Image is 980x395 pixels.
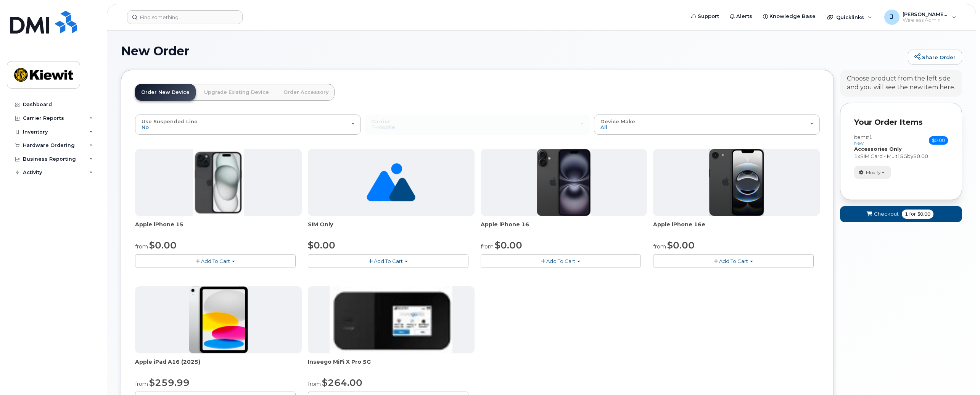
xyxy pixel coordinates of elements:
span: Add To Cart [546,258,575,264]
div: Apple iPhone 15 [135,221,302,236]
span: All [600,124,607,130]
div: Apple iPhone 16e [653,221,820,236]
button: Device Make All [594,114,820,134]
button: Add To Cart [481,254,641,268]
button: Checkout 1 for $0.00 [840,206,962,222]
span: No [142,124,149,130]
small: from [135,380,148,387]
span: 1 [854,153,858,159]
span: Checkout [874,210,899,218]
span: $0.00 [149,240,177,251]
button: Add To Cart [135,254,296,268]
div: Apple iPhone 16 [481,221,647,236]
button: Modify [854,166,891,179]
a: Order New Device [135,84,196,101]
img: ipad_11.png [189,286,248,353]
span: Add To Cart [719,258,748,264]
small: from [653,243,666,250]
a: Order Accessory [277,84,335,101]
strong: Accessories Only [854,146,902,152]
img: iphone_16_plus.png [537,149,591,216]
button: Add To Cart [653,254,814,268]
span: $0.00 [308,240,335,251]
span: #1 [866,134,872,140]
span: $0.00 [667,240,695,251]
img: no_image_found-2caef05468ed5679b831cfe6fc140e25e0c280774317ffc20a367ab7fd17291e.png [367,149,415,216]
div: Inseego MiFi X Pro 5G [308,358,475,373]
h3: Item [854,134,872,145]
p: Your Order Items [854,117,948,128]
a: Upgrade Existing Device [198,84,275,101]
div: Apple iPad A16 (2025) [135,358,302,373]
div: Choose product from the left side and you will see the new item here. [847,74,955,92]
img: inseego5g.jpg [330,286,452,353]
span: 1 [905,211,908,218]
button: Add To Cart [308,254,468,268]
span: $0.00 [495,240,522,251]
a: Share Order [908,50,962,65]
div: x by [854,153,948,160]
small: from [135,243,148,250]
button: Use Suspended Line No [135,114,361,134]
h1: New Order [121,44,904,58]
div: SIM Only [308,221,475,236]
small: from [481,243,494,250]
span: Use Suspended Line [142,118,198,124]
span: SIM Card - Multi 5G [860,153,907,159]
img: iphone15.jpg [193,149,244,216]
small: from [308,380,321,387]
span: Add To Cart [201,258,230,264]
span: for [908,211,917,218]
span: Device Make [600,118,635,124]
small: new [854,140,864,146]
span: $259.99 [149,377,190,388]
span: $0.00 [913,153,928,159]
span: Add To Cart [374,258,403,264]
img: iphone16e.png [709,149,764,216]
span: $264.00 [322,377,362,388]
span: $0.00 [929,136,948,145]
span: Modify [866,169,881,176]
iframe: Messenger Launcher [947,362,974,389]
span: $0.00 [917,211,930,218]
